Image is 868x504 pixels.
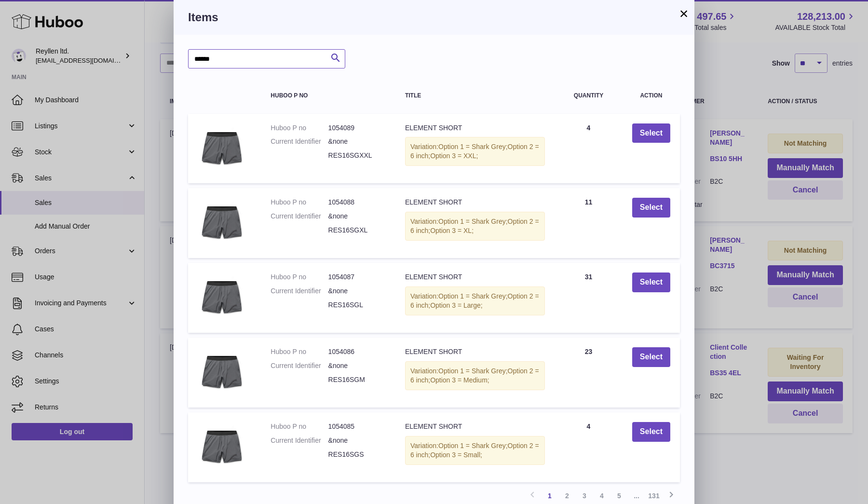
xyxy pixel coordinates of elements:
[405,137,545,166] div: Variation:
[405,361,545,390] div: Variation:
[328,123,386,133] dd: 1054089
[438,442,508,450] span: Option 1 = Shark Grey;
[271,361,328,370] dt: Current Identifier
[328,151,386,160] dd: RES16SGXXL
[405,272,545,282] div: ELEMENT SHORT
[198,422,246,470] img: ELEMENT SHORT
[438,292,508,300] span: Option 1 = Shark Grey;
[271,286,328,296] dt: Current Identifier
[555,263,623,333] td: 31
[271,212,328,221] dt: Current Identifier
[271,436,328,445] dt: Current Identifier
[405,347,545,356] div: ELEMENT SHORT
[555,338,623,408] td: 23
[555,188,623,258] td: 11
[555,114,623,184] td: 4
[438,367,508,375] span: Option 1 = Shark Grey;
[261,83,395,109] th: Huboo P no
[328,436,386,445] dd: &none
[328,212,386,221] dd: &none
[632,347,670,367] button: Select
[271,137,328,146] dt: Current Identifier
[328,198,386,207] dd: 1054088
[405,123,545,133] div: ELEMENT SHORT
[328,361,386,370] dd: &none
[632,422,670,442] button: Select
[188,10,680,25] h3: Items
[271,272,328,282] dt: Huboo P no
[438,143,508,150] span: Option 1 = Shark Grey;
[271,123,328,133] dt: Huboo P no
[328,422,386,431] dd: 1054085
[623,83,680,109] th: Action
[328,375,386,384] dd: RES16SGM
[271,422,328,431] dt: Huboo P no
[632,272,670,292] button: Select
[405,212,545,241] div: Variation:
[430,152,478,160] span: Option 3 = XXL;
[328,226,386,235] dd: RES16SGXL
[405,286,545,315] div: Variation:
[430,301,483,309] span: Option 3 = Large;
[198,123,246,172] img: ELEMENT SHORT
[395,83,555,109] th: Title
[555,412,623,482] td: 4
[405,436,545,465] div: Variation:
[632,123,670,143] button: Select
[555,83,623,109] th: Quantity
[198,272,246,321] img: ELEMENT SHORT
[271,198,328,207] dt: Huboo P no
[405,198,545,207] div: ELEMENT SHORT
[430,227,474,234] span: Option 3 = XL;
[678,8,690,19] button: ×
[410,442,539,459] span: Option 2 = 6 inch;
[271,347,328,356] dt: Huboo P no
[438,218,508,225] span: Option 1 = Shark Grey;
[328,450,386,459] dd: RES16SGS
[405,422,545,431] div: ELEMENT SHORT
[328,137,386,146] dd: &none
[328,300,386,310] dd: RES16SGL
[328,286,386,296] dd: &none
[328,347,386,356] dd: 1054086
[198,198,246,246] img: ELEMENT SHORT
[430,376,489,384] span: Option 3 = Medium;
[430,451,482,459] span: Option 3 = Small;
[328,272,386,282] dd: 1054087
[632,198,670,218] button: Select
[198,347,246,395] img: ELEMENT SHORT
